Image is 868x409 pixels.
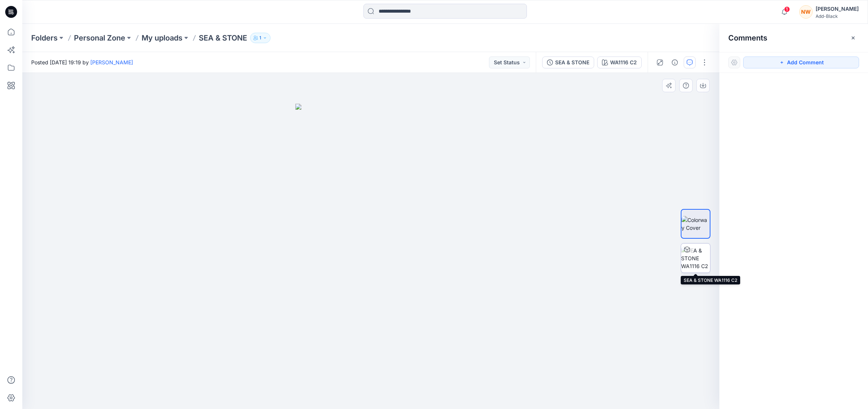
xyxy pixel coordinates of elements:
[610,58,637,67] div: WA1116 C2
[199,33,247,43] p: SEA & STONE
[816,13,859,19] div: Add-Black
[542,57,594,68] button: SEA & STONE
[784,6,790,12] span: 1
[31,33,58,43] a: Folders
[31,58,133,66] span: Posted [DATE] 19:19 by
[295,104,446,409] img: eyJhbGciOiJIUzI1NiIsImtpZCI6IjAiLCJzbHQiOiJzZXMiLCJ0eXAiOiJKV1QifQ.eyJkYXRhIjp7InR5cGUiOiJzdG9yYW...
[681,216,710,232] img: Colorway Cover
[142,33,182,43] a: My uploads
[90,59,133,65] a: [PERSON_NAME]
[669,57,681,68] button: Details
[728,33,767,42] h2: Comments
[681,247,710,270] img: SEA & STONE WA1116 C2
[743,57,859,68] button: Add Comment
[555,58,589,67] div: SEA & STONE
[74,33,125,43] a: Personal Zone
[816,4,859,13] div: [PERSON_NAME]
[799,5,813,19] div: NW
[597,57,642,68] button: WA1116 C2
[259,34,261,42] p: 1
[250,33,271,43] button: 1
